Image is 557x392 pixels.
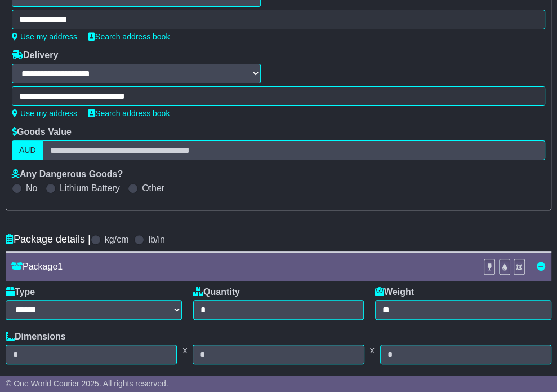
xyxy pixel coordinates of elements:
[88,109,170,118] a: Search address book
[6,261,478,272] div: Package
[193,287,240,297] label: Quantity
[364,345,380,355] span: x
[105,234,129,245] label: kg/cm
[142,183,164,193] label: Other
[6,234,91,245] h4: Package details |
[12,109,77,118] a: Use my address
[375,287,414,297] label: Weight
[148,234,164,245] label: lb/in
[177,345,193,355] span: x
[57,262,63,271] span: 1
[12,169,123,179] label: Any Dangerous Goods?
[12,50,58,60] label: Delivery
[12,32,77,41] a: Use my address
[6,287,35,297] label: Type
[12,140,43,160] label: AUD
[6,331,66,342] label: Dimensions
[6,379,168,388] span: © One World Courier 2025. All rights reserved.
[26,183,37,193] label: No
[88,32,170,41] a: Search address book
[60,183,120,193] label: Lithium Battery
[537,262,546,271] a: Remove this item
[12,126,72,137] label: Goods Value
